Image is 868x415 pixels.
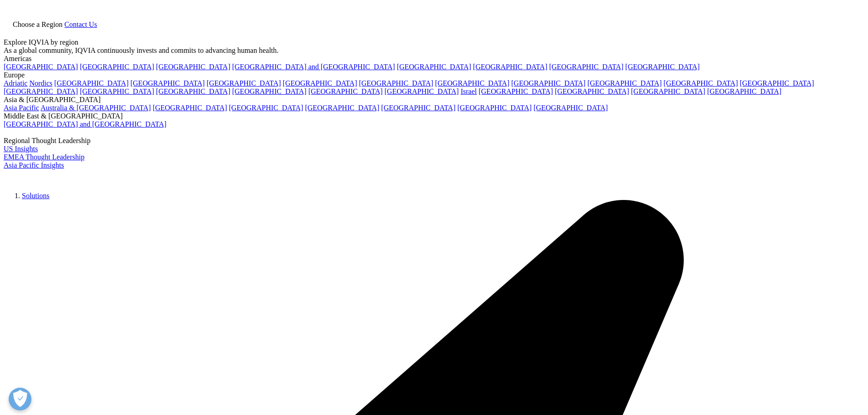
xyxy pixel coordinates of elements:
a: [GEOGRAPHIC_DATA] and [GEOGRAPHIC_DATA] [232,63,395,71]
a: [GEOGRAPHIC_DATA] [478,87,553,95]
a: Asia Pacific [4,104,39,112]
a: [GEOGRAPHIC_DATA] [555,87,629,95]
a: Solutions [22,192,49,200]
a: [GEOGRAPHIC_DATA] [631,87,705,95]
a: Contact Us [64,20,97,28]
div: Middle East & [GEOGRAPHIC_DATA] [4,112,864,120]
a: [GEOGRAPHIC_DATA] [232,87,306,95]
a: [GEOGRAPHIC_DATA] [549,63,623,71]
a: [GEOGRAPHIC_DATA] [305,104,379,112]
a: [GEOGRAPHIC_DATA] [381,104,456,112]
a: [GEOGRAPHIC_DATA] [587,79,662,87]
a: [GEOGRAPHIC_DATA] [511,79,586,87]
div: Europe [4,71,864,79]
a: [GEOGRAPHIC_DATA] [153,104,227,112]
div: Americas [4,55,864,63]
a: [GEOGRAPHIC_DATA] [54,79,128,87]
div: Explore IQVIA by region [4,38,864,46]
a: [GEOGRAPHIC_DATA] and [GEOGRAPHIC_DATA] [4,120,166,128]
a: [GEOGRAPHIC_DATA] [283,79,357,87]
img: IQVIA Healthcare Information Technology and Pharma Clinical Research Company [4,169,77,183]
a: [GEOGRAPHIC_DATA] [156,63,230,71]
a: Nordics [29,79,52,87]
div: Asia & [GEOGRAPHIC_DATA] [4,96,864,104]
a: Israel [461,87,477,95]
a: [GEOGRAPHIC_DATA] [4,87,78,95]
a: [GEOGRAPHIC_DATA] [80,63,154,71]
a: Asia Pacific Insights [4,161,64,169]
span: Choose a Region [13,20,62,28]
a: [GEOGRAPHIC_DATA] [534,104,608,112]
a: [GEOGRAPHIC_DATA] [359,79,433,87]
a: [GEOGRAPHIC_DATA] [707,87,781,95]
a: [GEOGRAPHIC_DATA] [435,79,509,87]
a: [GEOGRAPHIC_DATA] [4,63,78,71]
a: [GEOGRAPHIC_DATA] [80,87,154,95]
button: Open Preferences [9,388,31,410]
a: [GEOGRAPHIC_DATA] [385,87,459,95]
a: US Insights [4,145,38,153]
a: Australia & [GEOGRAPHIC_DATA] [41,104,151,112]
a: EMEA Thought Leadership [4,153,84,161]
a: [GEOGRAPHIC_DATA] [308,87,383,95]
a: [GEOGRAPHIC_DATA] [206,79,281,87]
div: As a global community, IQVIA continuously invests and commits to advancing human health. [4,46,864,55]
a: [GEOGRAPHIC_DATA] [663,79,738,87]
a: [GEOGRAPHIC_DATA] [473,63,547,71]
a: [GEOGRAPHIC_DATA] [130,79,205,87]
a: [GEOGRAPHIC_DATA] [740,79,814,87]
a: Adriatic [4,79,27,87]
a: [GEOGRAPHIC_DATA] [457,104,532,112]
a: [GEOGRAPHIC_DATA] [625,63,699,71]
a: [GEOGRAPHIC_DATA] [156,87,230,95]
a: [GEOGRAPHIC_DATA] [397,63,471,71]
a: [GEOGRAPHIC_DATA] [229,104,303,112]
div: Regional Thought Leadership [4,137,864,145]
